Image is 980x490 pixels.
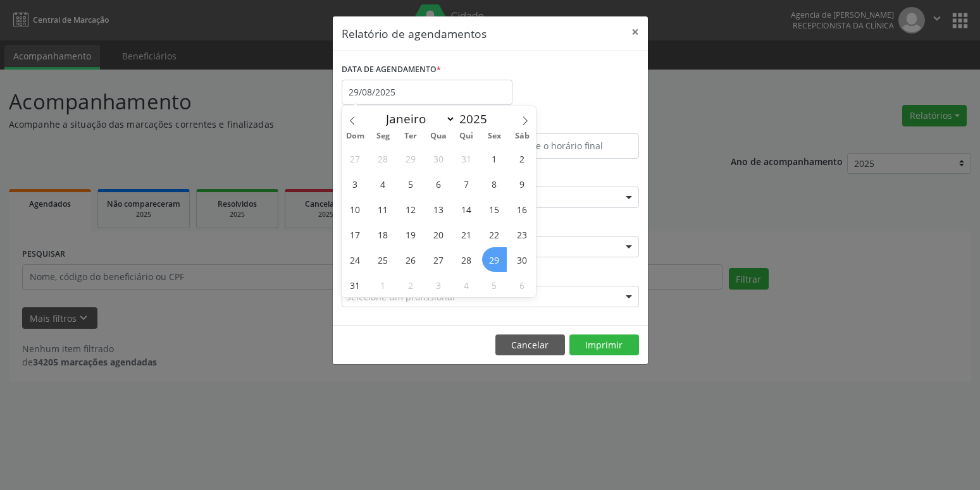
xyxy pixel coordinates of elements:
span: Agosto 22, 2025 [482,222,507,247]
span: Agosto 21, 2025 [454,222,479,247]
span: Qua [425,132,452,140]
span: Agosto 9, 2025 [510,171,535,196]
span: Qui [452,132,480,140]
label: ATÉ [493,114,639,133]
h5: Relatório de agendamentos [342,25,487,42]
span: Seg [369,132,397,140]
span: Dom [342,132,369,140]
button: Close [623,16,648,47]
span: Agosto 15, 2025 [482,197,507,221]
span: Agosto 4, 2025 [371,171,395,196]
span: Setembro 3, 2025 [426,273,451,297]
span: Agosto 11, 2025 [371,197,395,221]
span: Agosto 25, 2025 [371,247,395,272]
span: Julho 28, 2025 [371,146,395,171]
span: Julho 31, 2025 [454,146,479,171]
span: Agosto 14, 2025 [454,197,479,221]
span: Sex [480,132,508,140]
button: Cancelar [495,334,565,356]
span: Setembro 5, 2025 [482,273,507,297]
span: Agosto 20, 2025 [426,222,451,247]
span: Agosto 2, 2025 [510,146,535,171]
span: Selecione um profissional [346,290,455,303]
span: Agosto 7, 2025 [454,171,479,196]
span: Agosto 6, 2025 [426,171,451,196]
button: Imprimir [569,334,639,356]
span: Agosto 3, 2025 [343,171,368,196]
span: Agosto 13, 2025 [426,197,451,221]
input: Selecione uma data ou intervalo [342,80,512,105]
span: Agosto 16, 2025 [510,197,535,221]
span: Setembro 2, 2025 [399,273,423,297]
span: Agosto 1, 2025 [482,146,507,171]
span: Agosto 19, 2025 [399,222,423,247]
span: Agosto 18, 2025 [371,222,395,247]
select: Month [380,110,456,128]
span: Setembro 1, 2025 [371,273,395,297]
span: Agosto 28, 2025 [454,247,479,272]
span: Julho 29, 2025 [399,146,423,171]
span: Agosto 31, 2025 [343,273,368,297]
input: Year [456,111,497,127]
span: Agosto 27, 2025 [426,247,451,272]
span: Setembro 6, 2025 [510,273,535,297]
span: Agosto 30, 2025 [510,247,535,272]
span: Agosto 12, 2025 [399,197,423,221]
label: DATA DE AGENDAMENTO [342,60,441,80]
span: Agosto 8, 2025 [482,171,507,196]
span: Setembro 4, 2025 [454,273,479,297]
span: Julho 30, 2025 [426,146,451,171]
span: Agosto 10, 2025 [343,197,368,221]
span: Agosto 29, 2025 [482,247,507,272]
span: Agosto 23, 2025 [510,222,535,247]
input: Selecione o horário final [493,133,639,159]
span: Agosto 5, 2025 [399,171,423,196]
span: Agosto 17, 2025 [343,222,368,247]
span: Sáb [508,132,536,140]
span: Agosto 24, 2025 [343,247,368,272]
span: Julho 27, 2025 [343,146,368,171]
span: Agosto 26, 2025 [399,247,423,272]
span: Ter [397,132,425,140]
